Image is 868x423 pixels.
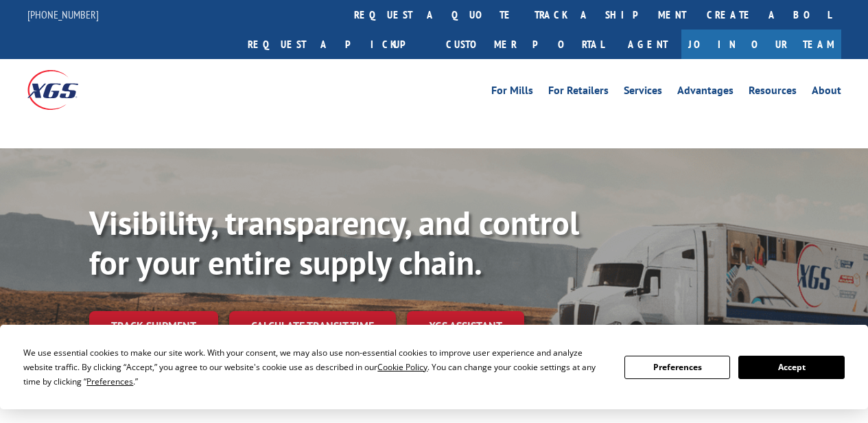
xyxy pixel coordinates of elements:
a: Calculate transit time [229,311,396,341]
span: Preferences [86,376,133,387]
div: We use essential cookies to make our site work. With your consent, we may also use non-essential ... [23,345,608,389]
a: Track shipment [89,311,218,340]
a: Join Our Team [681,30,841,59]
a: Agent [614,30,681,59]
b: Visibility, transparency, and control for your entire supply chain. [89,201,579,284]
a: Resources [749,85,797,100]
button: Preferences [624,356,730,379]
a: About [812,85,841,100]
a: Customer Portal [436,30,614,59]
a: Services [624,85,662,100]
span: Cookie Policy [377,361,427,373]
a: Advantages [677,85,734,100]
a: XGS ASSISTANT [407,311,524,341]
a: For Mills [491,85,533,100]
button: Accept [738,356,844,379]
a: For Retailers [548,85,609,100]
a: Request a pickup [237,30,436,59]
a: [PHONE_NUMBER] [27,8,99,21]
